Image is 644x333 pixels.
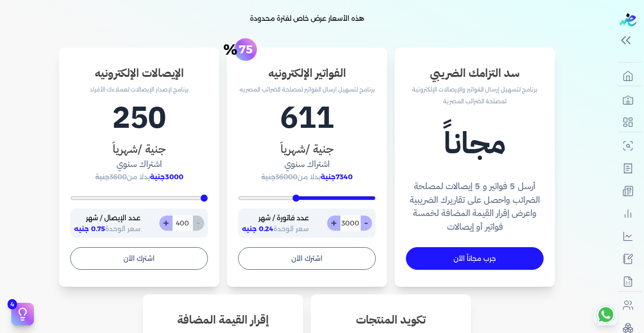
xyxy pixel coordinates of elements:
p: عدد الإيصال / شهر [74,212,140,225]
button: اشترك الآن [70,247,208,270]
p: برنامج لتسهيل ارسال الفواتير لمصلحة الضرائب المصريه [238,83,376,96]
a: جرب مجاناً الآن [406,247,544,270]
p: هذه الأسعار عرض خاص لفترة محدودة [13,13,601,25]
h1: 250 [70,95,208,141]
span: 75 [239,46,253,53]
span: 7340جنية [321,173,353,181]
input: 0 [340,216,361,231]
h3: الإيصالات الإلكترونيه [70,65,208,82]
h1: مجاناً [406,121,544,166]
button: 4 [11,303,34,325]
span: 4 [8,299,17,309]
span: سعر الوحدة [74,225,140,233]
h3: الفواتير الإلكترونيه [238,65,376,82]
span: 3600جنية [95,173,127,181]
button: - [360,216,372,231]
h1: 611 [238,95,376,141]
input: 0 [172,216,193,231]
h4: اشتراك سنوي [70,158,208,171]
h4: أرسل 5 فواتير و 5 إيصالات لمصلحة الضرائب واحصل على تقاريرك الضريبية واعرض إقرار القيمة المضافة لخ... [406,180,544,234]
button: اشترك الآن [238,247,376,270]
span: سعر الوحدة [242,225,309,233]
p: بدلا من [238,171,376,183]
h4: اشتراك سنوي [238,158,376,171]
h3: جنية /شهرياَ [238,141,376,158]
h3: جنية /شهرياَ [70,141,208,158]
button: + [159,216,173,231]
span: 0.75 جنيه [74,225,105,233]
span: 36000جنية [261,173,297,181]
h3: تكويد المنتجات [322,311,460,328]
h3: إقرار القيمة المضافة [154,311,292,328]
p: بدلا من [70,171,208,183]
p: عدد فاتورة / شهر [242,212,309,225]
img: logo [619,13,636,26]
span: 3000جنية [150,173,183,181]
button: + [327,216,340,231]
h3: سد التزامك الضريبي [406,65,544,82]
p: برنامج لتسهيل إرسال الفواتير والإيصالات الإلكترونية لمصلحة الضرائب المصرية [406,83,544,108]
span: % [223,46,238,53]
span: 0.24 جنيه [242,225,273,233]
p: برنامج لإصدار الإيصالات لعملاءك الأفراد [70,83,208,96]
